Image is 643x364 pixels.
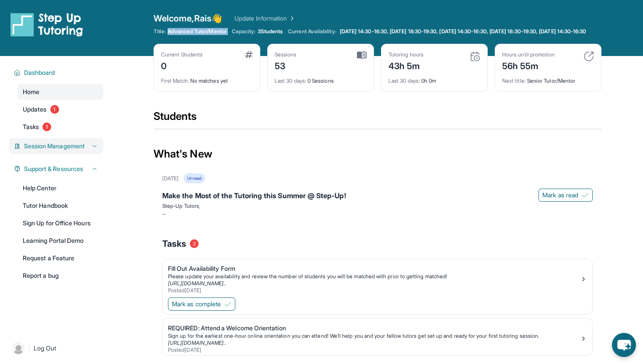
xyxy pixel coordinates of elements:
[502,58,555,72] div: 56h 55m
[17,215,103,231] a: Sign Up for Office Hours
[162,175,178,182] div: [DATE]
[12,342,24,354] img: user-img
[168,280,226,287] a: [URL][DOMAIN_NAME]..
[154,109,601,129] div: Students
[357,51,367,59] img: card
[245,51,253,58] img: card
[287,14,296,23] img: Chevron Right
[168,287,580,294] div: Posted [DATE]
[24,164,83,173] span: Support & Resources
[161,51,203,58] div: Current Students
[17,101,103,117] a: Updates1
[582,192,589,199] img: Mark as read
[388,77,420,84] span: Last 30 days :
[24,68,55,77] span: Dashboard
[9,339,103,358] a: |Log Out
[161,77,189,84] span: First Match :
[50,105,59,114] span: 1
[275,77,306,84] span: Last 30 days :
[168,346,580,353] div: Posted [DATE]
[612,333,636,357] button: chat-button
[163,318,592,355] a: REQUIRED: Attend a Welcome OrientationSign up for the earliest one-hour online orientation you ca...
[168,273,580,280] div: Please update your availability and review the number of students you will be matched with prior ...
[258,28,283,35] span: 3 Students
[388,51,423,58] div: Tutoring hours
[17,84,103,100] a: Home
[502,51,555,58] div: Hours until promotion
[234,14,296,23] a: Update Information
[23,105,47,114] span: Updates
[502,72,594,84] div: Senior Tutor/Mentor
[163,259,592,296] a: Fill Out Availability FormPlease update your availability and review the number of students you w...
[338,28,588,35] a: [DATE] 14:30-16:30, [DATE] 18:30-19:30, [DATE] 14:30-16:30, [DATE] 18:30-19:30, [DATE] 14:30-16:30
[162,238,186,250] span: Tasks
[21,142,98,150] button: Session Management
[584,51,594,62] img: card
[34,344,56,353] span: Log Out
[10,12,83,37] img: logo
[17,250,103,266] a: Request a Feature
[388,58,423,72] div: 43h 5m
[154,135,601,173] div: What's New
[538,189,593,202] button: Mark as read
[21,68,98,77] button: Dashboard
[161,72,253,84] div: No matches yet
[154,12,222,24] span: Welcome, Rais 👋
[190,239,199,248] span: 2
[17,198,103,213] a: Tutor Handbook
[224,301,231,308] img: Mark as complete
[154,28,166,35] span: Title:
[17,268,103,283] a: Report a bug
[24,142,85,150] span: Session Management
[161,58,203,72] div: 0
[172,300,221,308] span: Mark as complete
[168,332,580,339] div: Sign up for the earliest one-hour online orientation you can attend! We’ll help you and your fell...
[162,190,593,203] div: Make the Most of the Tutoring this Summer @ Step-Up!
[275,72,367,84] div: 0 Sessions
[17,180,103,196] a: Help Center
[502,77,526,84] span: Next title :
[168,264,580,273] div: Fill Out Availability Form
[232,28,256,35] span: Capacity:
[275,51,297,58] div: Sessions
[470,51,480,62] img: card
[28,343,30,353] span: |
[168,297,235,311] button: Mark as complete
[17,119,103,135] a: Tasks1
[162,203,593,210] p: Step-Up Tutors,
[275,58,297,72] div: 53
[168,324,580,332] div: REQUIRED: Attend a Welcome Orientation
[23,87,39,96] span: Home
[340,28,587,35] span: [DATE] 14:30-16:30, [DATE] 18:30-19:30, [DATE] 14:30-16:30, [DATE] 18:30-19:30, [DATE] 14:30-16:30
[168,28,226,35] span: Advanced Tutor/Mentor
[168,339,226,346] a: [URL][DOMAIN_NAME]..
[542,191,578,199] span: Mark as read
[184,173,205,183] div: Unread
[17,233,103,248] a: Learning Portal Demo
[23,122,39,131] span: Tasks
[42,122,51,131] span: 1
[21,164,98,173] button: Support & Resources
[388,72,480,84] div: 0h 0m
[288,28,336,35] span: Current Availability:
